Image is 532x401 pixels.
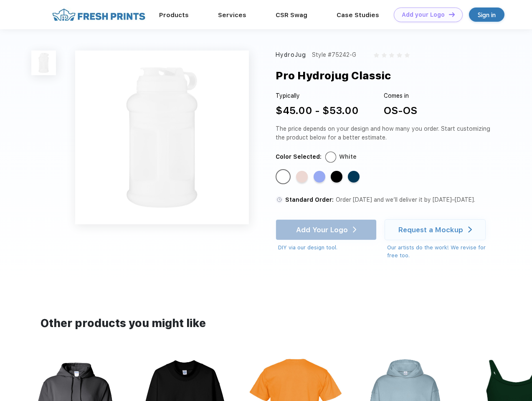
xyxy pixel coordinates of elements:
div: Request a Mockup [398,226,463,234]
img: DT [449,12,455,17]
div: Our artists do the work! We revise for free too. [387,244,494,260]
img: standard order [276,196,283,203]
div: Other products you might like [41,315,491,332]
div: Pro Hydrojug Classic [276,68,391,84]
a: Sign in [469,8,504,22]
img: func=resize&h=640 [75,51,249,224]
img: func=resize&h=100 [31,51,56,75]
div: DIY via our design tool. [278,244,377,252]
div: Typically [276,91,359,100]
img: gray_star.svg [397,53,402,58]
div: Hyper Blue [314,171,325,183]
div: Style #75242-G [312,51,356,59]
div: Color Selected: [276,152,322,161]
div: Pink Sand [296,171,308,183]
div: Sign in [478,10,496,20]
img: gray_star.svg [405,53,410,58]
a: Products [159,11,189,19]
div: $45.00 - $53.00 [276,103,359,118]
div: Comes in [384,91,417,100]
img: fo%20logo%202.webp [50,8,148,22]
div: Navy [348,171,360,183]
div: Add your Logo [402,11,445,18]
img: gray_star.svg [389,53,394,58]
div: HydroJug [276,51,306,59]
img: gray_star.svg [382,53,387,58]
img: gray_star.svg [374,53,379,58]
div: White [339,152,357,161]
div: OS-OS [384,103,417,118]
img: white arrow [468,226,472,233]
div: Black [331,171,342,183]
span: Order [DATE] and we’ll deliver it by [DATE]–[DATE]. [336,196,475,203]
div: White [277,171,289,183]
span: Standard Order: [285,196,334,203]
div: The price depends on your design and how many you order. Start customizing the product below for ... [276,124,494,142]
